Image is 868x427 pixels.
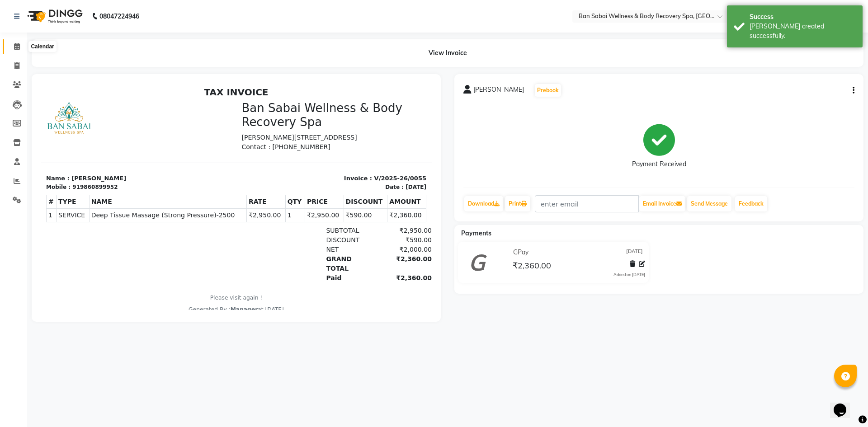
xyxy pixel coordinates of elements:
[303,112,347,125] th: DISCOUNT
[5,100,30,108] div: Mobile :
[830,391,859,418] iframe: chat widget
[505,196,530,211] a: Print
[245,125,264,139] td: 1
[201,18,386,46] h3: Ban Sabai Wellness & Body Recovery Spa
[626,248,643,257] span: [DATE]
[280,152,335,162] div: DISCOUNT
[280,190,335,200] div: Paid
[335,162,391,171] div: ₹2,000.00
[280,143,335,152] div: SUBTOTAL
[473,85,524,98] span: [PERSON_NAME]
[5,211,386,219] p: Please visit again !
[264,112,303,125] th: PRICE
[687,196,731,211] button: Send Message
[201,59,386,69] p: Contact : [PHONE_NUMBER]
[335,190,391,200] div: ₹2,360.00
[23,4,85,29] img: logo
[535,195,639,212] input: enter email
[5,91,190,100] p: Name : [PERSON_NAME]
[201,91,386,100] p: Invoice : V/2025-26/0055
[735,196,767,211] a: Feedback
[5,4,386,14] h2: TAX INVOICE
[535,84,561,97] button: Prebook
[464,196,503,211] a: Download
[347,125,386,139] td: ₹2,360.00
[335,171,391,190] div: ₹2,360.00
[16,112,49,125] th: TYPE
[48,112,206,125] th: NAME
[32,100,77,108] div: 919860899952
[5,222,386,230] div: Generated By : at [DATE]
[750,12,856,22] div: Success
[335,152,391,162] div: ₹590.00
[632,160,686,169] div: Payment Received
[51,127,204,137] span: Deep Tissue Massage (Strong Pressure)-2500
[6,112,16,125] th: #
[280,171,335,190] div: GRAND TOTAL
[344,100,363,108] div: Date :
[513,260,551,273] span: ₹2,360.00
[347,112,386,125] th: AMOUNT
[513,248,528,257] span: GPay
[201,50,386,59] p: [PERSON_NAME][STREET_ADDRESS]
[461,229,491,237] span: Payments
[99,4,139,29] b: 08047224946
[190,223,217,230] span: Manager
[335,143,391,152] div: ₹2,950.00
[303,125,347,139] td: ₹590.00
[16,125,49,139] td: SERVICE
[639,196,685,211] button: Email Invoice
[280,162,335,171] div: NET
[206,125,245,139] td: ₹2,950.00
[6,125,16,139] td: 1
[264,125,303,139] td: ₹2,950.00
[28,41,56,52] div: Calendar
[365,100,386,108] div: [DATE]
[750,22,856,41] div: Bill created successfully.
[613,272,645,278] div: Added on [DATE]
[206,112,245,125] th: RATE
[245,112,264,125] th: QTY
[32,39,863,67] div: View Invoice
